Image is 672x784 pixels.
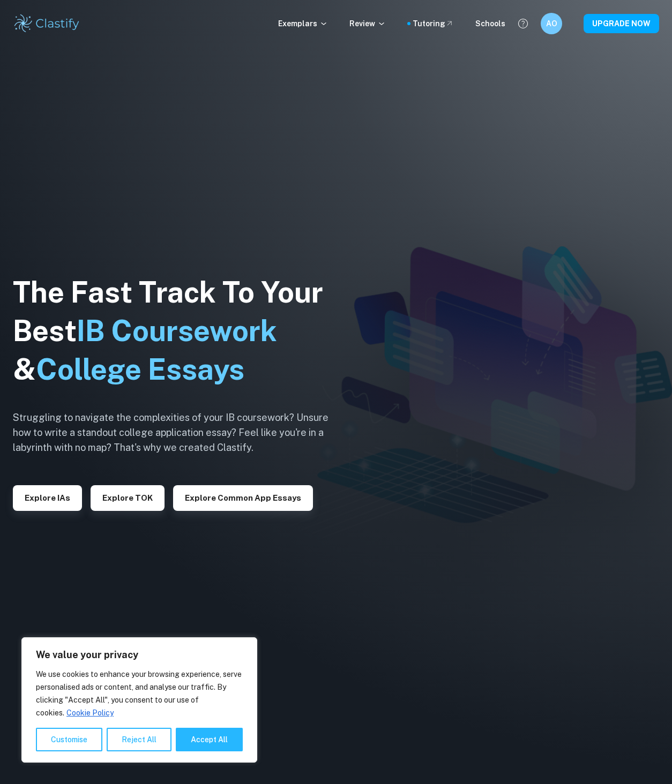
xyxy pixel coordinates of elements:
[173,485,313,511] button: Explore Common App essays
[91,492,165,502] a: Explore TOK
[514,14,532,33] button: Help and Feedback
[349,18,386,29] p: Review
[278,18,328,29] p: Exemplars
[36,649,243,661] p: We value your privacy
[13,485,82,511] button: Explore IAs
[36,352,244,386] span: College Essays
[13,410,345,455] h6: Struggling to navigate the complexities of your IB coursework? Unsure how to write a standout col...
[413,18,454,29] a: Tutoring
[66,708,114,718] a: Cookie Policy
[541,13,562,34] button: AO
[13,492,82,502] a: Explore IAs
[36,728,102,751] button: Customise
[13,13,81,34] img: Clastify logo
[173,492,313,502] a: Explore Common App essays
[475,18,505,29] a: Schools
[77,314,277,348] span: IB Coursework
[36,668,243,719] p: We use cookies to enhance your browsing experience, serve personalised ads or content, and analys...
[546,18,558,29] h6: AO
[13,273,345,389] h1: The Fast Track To Your Best &
[107,728,171,751] button: Reject All
[584,14,659,33] button: UPGRADE NOW
[176,728,243,751] button: Accept All
[91,485,165,511] button: Explore TOK
[21,637,257,763] div: We value your privacy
